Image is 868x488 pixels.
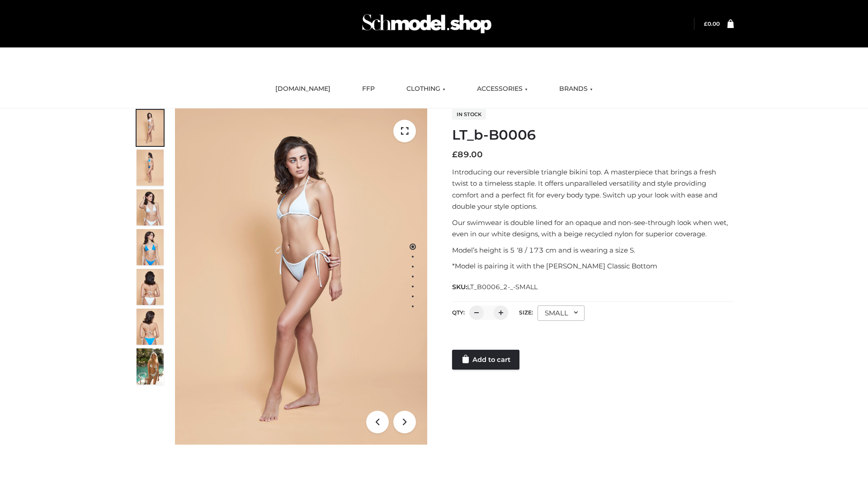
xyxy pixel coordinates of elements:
[470,79,534,99] a: ACCESSORIES
[452,244,734,256] p: Model’s height is 5 ‘8 / 173 cm and is wearing a size S.
[452,350,519,370] a: Add to cart
[704,20,720,27] a: £0.00
[452,150,483,160] bdi: 89.00
[175,108,427,445] img: ArielClassicBikiniTop_CloudNine_AzureSky_OW114ECO_1
[452,217,734,240] p: Our swimwear is double lined for an opaque and non-see-through look when wet, even in our white d...
[704,20,720,27] bdi: 0.00
[137,150,164,186] img: ArielClassicBikiniTop_CloudNine_AzureSky_OW114ECO_2-scaled.jpg
[704,20,708,27] span: £
[452,166,734,212] p: Introducing our reversible triangle bikini top. A masterpiece that brings a fresh twist to a time...
[519,309,533,316] label: Size:
[452,127,734,143] h1: LT_b-B0006
[137,110,164,146] img: ArielClassicBikiniTop_CloudNine_AzureSky_OW114ECO_1-scaled.jpg
[467,283,538,291] span: LT_B0006_2-_-SMALL
[359,6,495,42] img: Schmodel Admin 964
[538,305,585,321] div: SMALL
[355,79,382,99] a: FFP
[552,79,599,99] a: BRANDS
[269,79,337,99] a: [DOMAIN_NAME]
[400,79,452,99] a: CLOTHING
[452,282,538,292] span: SKU:
[452,309,465,316] label: QTY:
[452,260,734,272] p: *Model is pairing it with the [PERSON_NAME] Classic Bottom
[137,189,164,225] img: ArielClassicBikiniTop_CloudNine_AzureSky_OW114ECO_3-scaled.jpg
[137,309,164,345] img: ArielClassicBikiniTop_CloudNine_AzureSky_OW114ECO_8-scaled.jpg
[452,109,486,120] span: In stock
[137,269,164,305] img: ArielClassicBikiniTop_CloudNine_AzureSky_OW114ECO_7-scaled.jpg
[137,229,164,265] img: ArielClassicBikiniTop_CloudNine_AzureSky_OW114ECO_4-scaled.jpg
[137,348,164,385] img: Arieltop_CloudNine_AzureSky2.jpg
[452,150,458,160] span: £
